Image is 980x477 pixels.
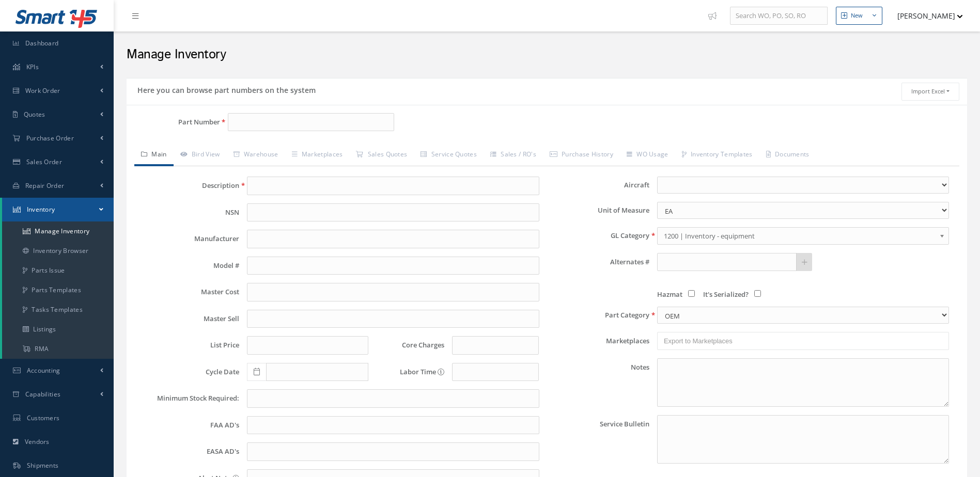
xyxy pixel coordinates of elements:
label: Core Charges [376,341,444,349]
a: RMA [2,339,114,359]
a: Sales / RO's [484,145,543,166]
label: Master Sell [137,315,239,323]
span: Purchase Order [26,134,74,142]
label: Aircraft [547,181,649,189]
a: Warehouse [227,145,285,166]
h5: Here you can browse part numbers on the system [134,83,316,95]
input: Hazmat [688,290,695,297]
span: Work Order [25,86,60,95]
label: Unit of Measure [547,206,649,214]
span: KPIs [26,62,39,71]
input: Search WO, PO, SO, RO [730,7,828,25]
label: Service Bulletin [547,415,649,464]
span: Quotes [24,110,45,119]
span: Accounting [27,366,60,375]
label: Master Cost [137,288,239,296]
label: GL Category [547,232,649,240]
label: FAA AD's [137,421,239,429]
label: Alternates # [547,258,649,266]
a: Purchase History [543,145,620,166]
button: Import Excel [901,83,959,101]
span: Shipments [27,461,59,470]
a: Manage Inventory [2,221,114,241]
textarea: Notes [657,358,949,407]
a: Bird View [174,145,227,166]
a: Main [134,145,174,166]
a: Parts Issue [2,261,114,280]
span: Capabilities [25,390,61,399]
a: Service Quotes [414,145,484,166]
a: Parts Templates [2,280,114,300]
label: NSN [137,209,239,216]
span: Dashboard [25,39,59,47]
a: Inventory [2,198,114,221]
a: Listings [2,320,114,339]
label: Marketplaces [547,337,649,345]
a: Inventory Browser [2,241,114,261]
label: Labor Time [376,368,444,376]
span: Sales Order [26,157,62,166]
label: Description [137,182,239,189]
span: Repair Order [25,181,65,190]
label: List Price [137,341,239,349]
a: Inventory Templates [675,145,759,166]
a: Documents [759,145,816,166]
label: Part Number [127,118,220,126]
a: Marketplaces [285,145,350,166]
label: Part Category [547,311,649,319]
a: WO Usage [620,145,675,166]
label: Minimum Stock Required: [137,394,239,402]
h2: Manage Inventory [127,47,967,62]
input: It's Serialized? [754,290,761,297]
label: Cycle Date [137,368,239,376]
span: Vendors [25,437,50,446]
button: New [836,7,882,25]
span: It's Serialized? [703,290,749,299]
span: Inventory [27,205,55,214]
a: Sales Quotes [349,145,414,166]
button: [PERSON_NAME] [888,6,963,26]
label: Notes [547,358,649,407]
label: Model # [137,262,239,269]
span: Hazmat [657,290,682,299]
a: Tasks Templates [2,300,114,320]
span: 1200 | Inventory - equipment [664,230,936,242]
span: Customers [27,414,60,422]
label: EASA AD's [137,448,239,455]
div: New [851,11,863,20]
label: Manufacturer [137,235,239,243]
